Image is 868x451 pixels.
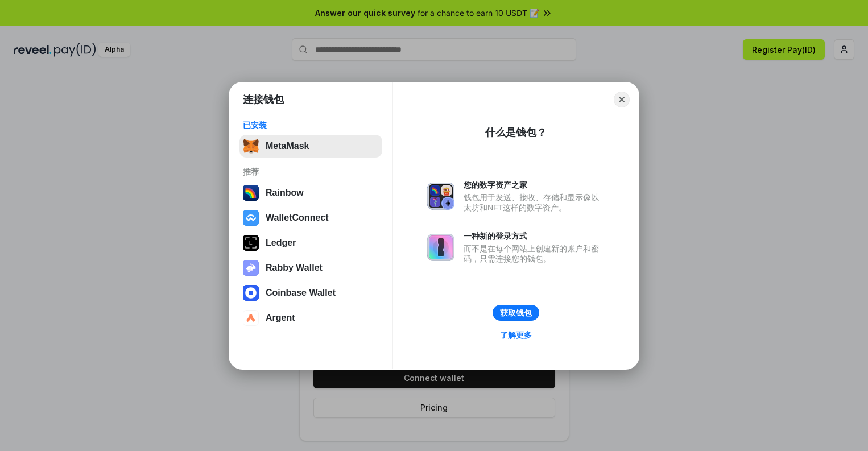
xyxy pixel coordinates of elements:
div: 推荐 [243,167,379,177]
div: MetaMask [266,141,309,151]
button: 获取钱包 [493,305,539,321]
img: svg+xml,%3Csvg%20width%3D%2228%22%20height%3D%2228%22%20viewBox%3D%220%200%2028%2028%22%20fill%3D... [243,310,259,326]
div: 钱包用于发送、接收、存储和显示像以太坊和NFT这样的数字资产。 [464,192,605,213]
button: Coinbase Wallet [239,282,382,304]
div: 获取钱包 [500,308,532,318]
button: Argent [239,307,382,329]
button: WalletConnect [239,206,382,229]
img: svg+xml,%3Csvg%20xmlns%3D%22http%3A%2F%2Fwww.w3.org%2F2000%2Fsvg%22%20fill%3D%22none%22%20viewBox... [427,183,454,210]
div: 已安装 [243,120,379,130]
div: 您的数字资产之家 [464,180,605,190]
div: Ledger [266,238,296,248]
div: WalletConnect [266,213,329,223]
button: Rainbow [239,181,382,204]
button: MetaMask [239,135,382,158]
div: Rainbow [266,188,304,198]
div: Argent [266,313,295,323]
img: svg+xml,%3Csvg%20xmlns%3D%22http%3A%2F%2Fwww.w3.org%2F2000%2Fsvg%22%20fill%3D%22none%22%20viewBox... [243,260,259,276]
button: Ledger [239,231,382,254]
div: 了解更多 [500,330,532,340]
img: svg+xml,%3Csvg%20width%3D%22120%22%20height%3D%22120%22%20viewBox%3D%220%200%20120%20120%22%20fil... [243,185,259,201]
img: svg+xml,%3Csvg%20fill%3D%22none%22%20height%3D%2233%22%20viewBox%3D%220%200%2035%2033%22%20width%... [243,138,259,154]
div: 而不是在每个网站上创建新的账户和密码，只需连接您的钱包。 [464,243,605,264]
div: 一种新的登录方式 [464,231,605,241]
a: 了解更多 [493,328,539,342]
div: 什么是钱包？ [485,126,547,139]
div: Rabby Wallet [266,263,323,273]
img: svg+xml,%3Csvg%20xmlns%3D%22http%3A%2F%2Fwww.w3.org%2F2000%2Fsvg%22%20width%3D%2228%22%20height%3... [243,235,259,251]
img: svg+xml,%3Csvg%20xmlns%3D%22http%3A%2F%2Fwww.w3.org%2F2000%2Fsvg%22%20fill%3D%22none%22%20viewBox... [427,234,454,261]
img: svg+xml,%3Csvg%20width%3D%2228%22%20height%3D%2228%22%20viewBox%3D%220%200%2028%2028%22%20fill%3D... [243,285,259,301]
button: Rabby Wallet [239,256,382,279]
button: Close [614,92,630,107]
img: svg+xml,%3Csvg%20width%3D%2228%22%20height%3D%2228%22%20viewBox%3D%220%200%2028%2028%22%20fill%3D... [243,210,259,226]
div: Coinbase Wallet [266,288,336,298]
h1: 连接钱包 [243,93,284,106]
